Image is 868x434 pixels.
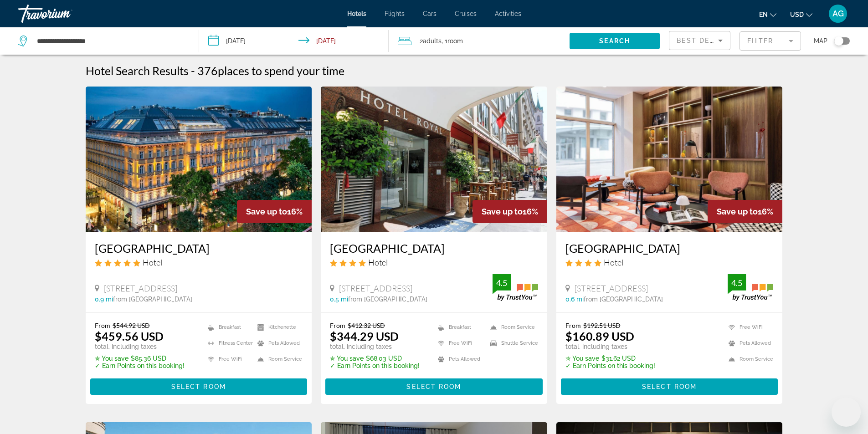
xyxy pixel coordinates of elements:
img: trustyou-badge.svg [493,274,538,301]
span: ✮ You save [95,355,128,362]
li: Free WiFi [724,322,773,333]
p: ✓ Earn Points on this booking! [95,362,185,369]
p: total, including taxes [565,343,655,350]
span: - [191,64,195,77]
div: 4 star Hotel [330,257,538,267]
img: Hotel image [321,87,547,232]
span: en [759,11,768,18]
a: [GEOGRAPHIC_DATA] [95,241,303,255]
span: 0.9 mi [95,296,113,303]
span: Save up to [717,207,758,216]
mat-select: Sort by [677,35,723,46]
button: Search [570,33,660,49]
span: 0.6 mi [565,296,584,303]
span: Hotel [368,257,388,267]
li: Breakfast [203,322,253,333]
div: 4.5 [728,277,746,288]
img: Hotel image [86,87,312,232]
a: [GEOGRAPHIC_DATA] [330,241,538,255]
span: from [GEOGRAPHIC_DATA] [113,296,192,303]
span: Search [599,37,630,45]
ins: $160.89 USD [565,329,634,343]
span: ✮ You save [565,355,599,362]
span: 2 [420,35,442,47]
h2: 376 [197,64,344,77]
div: 16% [237,200,312,223]
li: Free WiFi [203,353,253,365]
a: Hotel image [556,87,783,232]
button: User Menu [826,4,850,23]
span: places to spend your time [218,64,344,77]
li: Free WiFi [433,337,486,349]
button: Change language [759,8,776,21]
p: $68.03 USD [330,355,420,362]
button: Select Room [561,378,778,395]
span: Best Deals [677,37,724,44]
li: Pets Allowed [724,337,773,349]
a: Select Room [325,381,543,391]
a: Activities [495,10,521,17]
span: Map [814,35,827,47]
button: Check-in date: Dec 28, 2025 Check-out date: Dec 29, 2025 [199,27,389,55]
span: USD [790,11,804,18]
button: Select Room [90,378,308,395]
a: Select Room [561,381,778,391]
del: $412.32 USD [348,322,385,329]
button: Travelers: 2 adults, 0 children [389,27,570,55]
li: Kitchenette [253,322,303,333]
p: ✓ Earn Points on this booking! [565,362,655,369]
p: $85.36 USD [95,355,185,362]
span: 0.5 mi [330,296,348,303]
a: Cars [423,10,437,17]
p: ✓ Earn Points on this booking! [330,362,420,369]
a: Cruises [455,10,477,17]
ins: $459.56 USD [95,329,164,343]
del: $544.92 USD [113,322,150,329]
a: Travorium [18,2,109,26]
button: Change currency [790,8,812,21]
span: AG [832,9,844,18]
iframe: לחצן לפתיחת חלון הודעות הטקסט [832,398,861,427]
li: Shuttle Service [486,337,538,349]
a: [GEOGRAPHIC_DATA] [565,241,774,255]
li: Breakfast [433,322,486,333]
div: 16% [473,200,547,223]
span: From [95,322,110,329]
span: from [GEOGRAPHIC_DATA] [584,296,663,303]
li: Room Service [486,322,538,333]
span: From [330,322,345,329]
h1: Hotel Search Results [86,64,189,77]
del: $192.51 USD [583,322,621,329]
p: total, including taxes [95,343,185,350]
a: Select Room [90,381,308,391]
span: Hotel [604,257,623,267]
span: Select Room [406,383,461,390]
a: Hotels [347,10,366,17]
span: [STREET_ADDRESS] [575,283,648,293]
span: Adults [423,37,442,45]
li: Room Service [253,353,303,365]
span: Save up to [482,207,523,216]
span: [STREET_ADDRESS] [339,283,412,293]
span: Room [447,37,463,45]
ins: $344.29 USD [330,329,399,343]
li: Room Service [724,353,773,365]
div: 5 star Hotel [95,257,303,267]
p: total, including taxes [330,343,420,350]
a: Flights [385,10,405,17]
li: Pets Allowed [253,337,303,349]
span: Select Room [171,383,226,390]
span: from [GEOGRAPHIC_DATA] [348,296,427,303]
span: Hotel [143,257,162,267]
li: Pets Allowed [433,353,486,365]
